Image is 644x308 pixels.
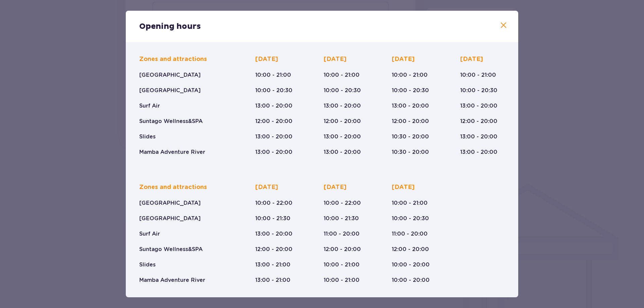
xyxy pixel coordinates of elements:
p: 10:00 - 21:30 [255,215,290,222]
p: Zones and attractions [139,183,207,191]
p: Opening hours [139,21,201,32]
p: 10:00 - 21:30 [324,215,359,222]
p: 10:00 - 22:00 [255,199,292,207]
p: 12:00 - 20:00 [255,118,292,125]
p: Zones and attractions [139,55,207,63]
p: 13:00 - 20:00 [392,102,429,110]
p: Mamba Adventure River [139,276,205,284]
p: Suntago Wellness&SPA [139,246,203,253]
p: 13:00 - 20:00 [460,148,497,156]
p: 13:00 - 20:00 [255,133,292,140]
p: Slides [139,261,156,268]
p: 13:00 - 20:00 [324,148,361,156]
p: Surf Air [139,102,160,110]
p: 10:00 - 20:30 [460,87,497,94]
p: Slides [139,133,156,140]
p: 10:00 - 21:00 [392,71,428,79]
p: 13:00 - 20:00 [255,230,292,238]
p: 13:00 - 20:00 [460,102,497,110]
p: Suntago Wellness&SPA [139,118,203,125]
p: 13:00 - 20:00 [255,148,292,156]
p: [GEOGRAPHIC_DATA] [139,71,201,79]
p: 10:30 - 20:00 [392,133,429,140]
p: [DATE] [392,55,415,63]
p: 10:00 - 21:00 [324,71,360,79]
p: 10:00 - 20:00 [392,276,430,284]
p: [GEOGRAPHIC_DATA] [139,215,201,222]
p: Mamba Adventure River [139,148,205,156]
p: 13:00 - 20:00 [460,133,497,140]
p: Surf Air [139,230,160,238]
p: 12:00 - 20:00 [392,118,429,125]
p: 13:00 - 21:00 [255,261,290,268]
p: 11:00 - 20:00 [392,230,428,238]
p: 10:30 - 20:00 [392,148,429,156]
p: 10:00 - 20:30 [324,87,361,94]
p: 12:00 - 20:00 [255,246,292,253]
p: 10:00 - 20:30 [392,87,429,94]
p: [GEOGRAPHIC_DATA] [139,87,201,94]
p: 10:00 - 22:00 [324,199,361,207]
p: [DATE] [255,55,278,63]
p: 10:00 - 21:00 [255,71,291,79]
p: 12:00 - 20:00 [392,246,429,253]
p: 10:00 - 21:00 [460,71,496,79]
p: 10:00 - 21:00 [392,199,428,207]
p: 10:00 - 20:30 [392,215,429,222]
p: [DATE] [324,55,346,63]
p: 10:00 - 20:30 [255,87,292,94]
p: [DATE] [324,183,346,191]
p: 11:00 - 20:00 [324,230,360,238]
p: 13:00 - 20:00 [324,133,361,140]
p: 10:00 - 21:00 [324,276,360,284]
p: [GEOGRAPHIC_DATA] [139,199,201,207]
p: 10:00 - 21:00 [324,261,360,268]
p: [DATE] [255,183,278,191]
p: [DATE] [460,55,483,63]
p: 12:00 - 20:00 [324,246,361,253]
p: 13:00 - 20:00 [324,102,361,110]
p: 13:00 - 21:00 [255,276,290,284]
p: 12:00 - 20:00 [324,118,361,125]
p: [DATE] [392,183,415,191]
p: 13:00 - 20:00 [255,102,292,110]
p: 10:00 - 20:00 [392,261,430,268]
p: 12:00 - 20:00 [460,118,497,125]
